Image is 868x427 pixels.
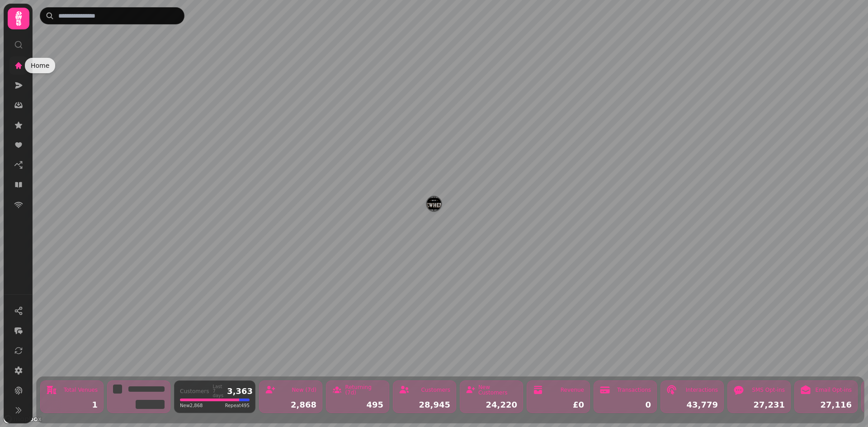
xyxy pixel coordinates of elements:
div: Customers [180,389,209,394]
div: Interactions [686,387,718,393]
div: 43,779 [666,401,718,409]
div: 24,220 [466,401,517,409]
div: Last 7 days [213,385,224,398]
div: 0 [599,401,651,409]
div: Home [25,58,55,73]
div: 2,868 [265,401,316,409]
a: Mapbox logo [3,414,42,424]
div: Returning (7d) [345,385,383,395]
span: Repeat 495 [225,402,250,409]
div: Map marker [427,197,441,214]
div: 27,116 [800,401,852,409]
div: Transactions [617,387,651,393]
span: New 2,868 [180,402,203,409]
div: £0 [533,401,584,409]
div: Email Opt-ins [816,387,852,393]
div: 3,363 [227,387,253,395]
div: New Customers [478,385,517,395]
div: Customers [421,387,450,393]
div: 1 [46,401,98,409]
div: SMS Opt-ins [752,387,785,393]
div: New (7d) [292,387,316,393]
button: Brewhemia [427,197,441,211]
div: 28,945 [399,401,450,409]
div: Revenue [561,387,584,393]
div: 27,231 [733,401,785,409]
div: 495 [332,401,383,409]
div: Total Venues [64,387,98,393]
